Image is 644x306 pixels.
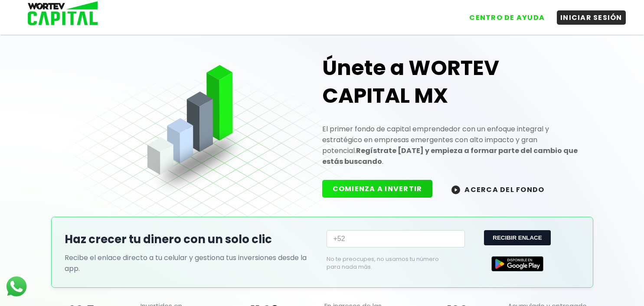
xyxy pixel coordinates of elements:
[4,274,29,299] img: logos_whatsapp-icon.242b2217.svg
[65,252,318,274] p: Recibe el enlace directo a tu celular y gestiona tus inversiones desde la app.
[548,4,626,25] a: INICIAR SESIÓN
[491,256,543,271] img: Google Play
[322,180,433,198] button: COMIENZA A INVERTIR
[484,230,550,245] button: RECIBIR ENLACE
[322,184,441,194] a: COMIENZA A INVERTIR
[557,10,626,25] button: INICIAR SESIÓN
[441,180,555,199] button: ACERCA DEL FONDO
[466,10,548,25] button: CENTRO DE AYUDA
[322,146,578,166] strong: Regístrate [DATE] y empieza a formar parte del cambio que estás buscando
[451,186,460,194] img: wortev-capital-acerca-del-fondo
[322,54,580,110] h1: Únete a WORTEV CAPITAL MX
[65,231,318,248] h2: Haz crecer tu dinero con un solo clic
[457,4,548,25] a: CENTRO DE AYUDA
[327,255,451,271] p: No te preocupes, no usamos tu número para nada más.
[322,124,580,167] p: El primer fondo de capital emprendedor con un enfoque integral y estratégico en empresas emergent...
